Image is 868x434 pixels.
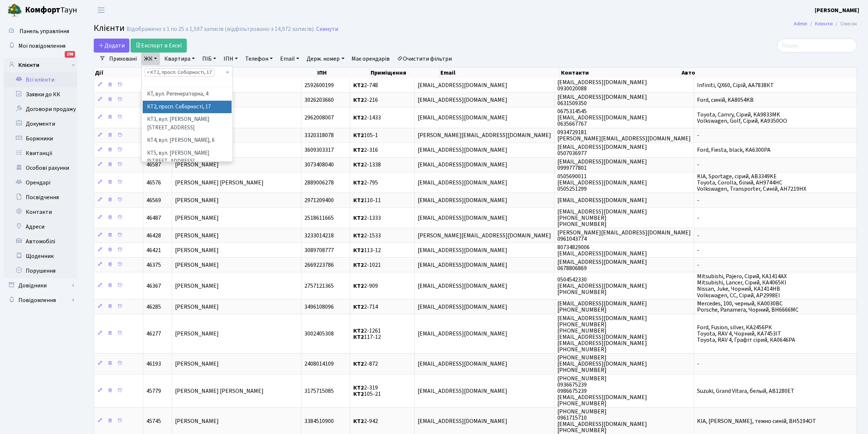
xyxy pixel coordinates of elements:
[394,53,455,65] a: Очистити фільтри
[353,261,381,269] span: 2-1021
[175,417,219,425] span: [PERSON_NAME]
[557,158,647,172] span: [EMAIL_ADDRESS][DOMAIN_NAME] 0999777801
[418,114,507,122] span: [EMAIL_ADDRESS][DOMAIN_NAME]
[353,282,378,290] span: 2-909
[353,161,364,169] b: КТ2
[353,417,378,425] span: 2-942
[146,282,161,290] span: 46367
[277,53,302,65] a: Email
[304,282,334,290] span: 2757121365
[681,68,857,78] th: Авто
[143,88,232,101] li: КТ, вул. Регенераторна, 4
[697,196,699,204] span: -
[126,26,315,33] div: Відображено з 1 по 25 з 1,597 записів (відфільтровано з 14,972 записів).
[175,261,219,269] span: [PERSON_NAME]
[106,53,140,65] a: Приховані
[94,39,129,53] a: Додати
[697,360,699,368] span: -
[783,16,868,32] nav: breadcrumb
[304,360,334,368] span: 2408014109
[557,314,647,354] span: [EMAIL_ADDRESS][DOMAIN_NAME] [PHONE_NUMBER] [PHONE_NUMBER] [EMAIL_ADDRESS][DOMAIN_NAME] [EMAIL_AD...
[815,6,859,14] b: [PERSON_NAME]
[175,179,264,187] span: [PERSON_NAME] [PERSON_NAME]
[25,4,60,16] b: Комфорт
[175,161,219,169] span: [PERSON_NAME]
[557,93,647,107] span: [EMAIL_ADDRESS][DOMAIN_NAME] 0631509350
[146,246,161,254] span: 46421
[794,20,807,28] a: Admin
[353,196,381,204] span: 110-11
[304,81,334,89] span: 2592600199
[92,4,110,16] button: Переключити навігацію
[353,196,364,204] b: КТ2
[175,196,219,204] span: [PERSON_NAME]
[353,179,378,187] span: 2-795
[4,87,77,102] a: Заявки до КК
[697,81,774,89] span: Infiniti, QX60, Сірій, АА7838КТ
[199,53,219,65] a: ПІБ
[418,246,507,254] span: [EMAIL_ADDRESS][DOMAIN_NAME]
[697,300,799,314] span: Mercedes, 100, черный, КА0030ВС Porsche, Panamera, Чорний, BH6666MC
[815,20,833,28] a: Клієнти
[557,78,647,93] span: [EMAIL_ADDRESS][DOMAIN_NAME] 0930020088
[316,26,338,33] a: Скинути
[697,323,795,344] span: Ford, Fusion, silver, КА2456РК Toyota, RAV 4, Чорний, KA7453IT Toyota, RAV 4, Графіт сірий, КА0646РА
[146,161,161,169] span: 46587
[353,161,381,169] span: 2-1338
[697,387,794,395] span: Suzuki, Grand Vitara, белый, АВ1280ЕТ
[146,417,161,425] span: 45745
[175,232,219,240] span: [PERSON_NAME]
[146,214,161,222] span: 46487
[304,179,334,187] span: 2889006278
[353,132,364,140] b: КТ2
[697,214,699,222] span: -
[146,387,161,395] span: 45779
[697,246,699,254] span: -
[418,330,507,338] span: [EMAIL_ADDRESS][DOMAIN_NAME]
[557,229,691,243] span: [PERSON_NAME][EMAIL_ADDRESS][DOMAIN_NAME] 0961043774
[815,6,859,15] a: [PERSON_NAME]
[175,360,219,368] span: [PERSON_NAME]
[161,53,198,65] a: Квартира
[353,232,381,240] span: 2-1533
[65,51,75,58] div: 198
[4,24,77,39] a: Панель управління
[697,132,699,140] span: -
[146,179,161,187] span: 46576
[353,261,364,269] b: КТ2
[4,72,77,87] a: Всі клієнти
[221,53,241,65] a: ІПН
[418,261,507,269] span: [EMAIL_ADDRESS][DOMAIN_NAME]
[560,68,681,78] th: Контакти
[94,68,143,78] th: Дії
[353,96,378,104] span: 2-216
[418,146,507,154] span: [EMAIL_ADDRESS][DOMAIN_NAME]
[304,246,334,254] span: 3089708777
[418,96,507,104] span: [EMAIL_ADDRESS][DOMAIN_NAME]
[697,417,816,425] span: KIA, [PERSON_NAME], темно синій, ВН5194ОТ
[304,114,334,122] span: 2962008007
[7,3,22,18] img: logo.png
[175,282,219,290] span: [PERSON_NAME]
[4,58,77,72] a: Клієнти
[4,219,77,234] a: Адреси
[175,214,219,222] span: [PERSON_NAME]
[353,132,378,140] span: 105-1
[557,300,647,314] span: [EMAIL_ADDRESS][DOMAIN_NAME] [PHONE_NUMBER]
[370,68,440,78] th: Приміщення
[304,232,334,240] span: 3233014218
[418,179,507,187] span: [EMAIL_ADDRESS][DOMAIN_NAME]
[353,327,364,335] b: КТ2
[353,282,364,290] b: КТ2
[143,101,232,114] li: КТ2, просп. Соборності, 17
[143,134,232,147] li: КТ4, вул. [PERSON_NAME], 6
[557,196,647,204] span: [EMAIL_ADDRESS][DOMAIN_NAME]
[777,39,857,53] input: Пошук...
[353,246,381,254] span: 113-12
[304,330,334,338] span: 3002405308
[349,53,393,65] a: Має орендарів
[353,146,364,154] b: КТ2
[353,146,378,154] span: 2-316
[143,113,232,134] li: КТ3, вул. [PERSON_NAME][STREET_ADDRESS]
[94,22,125,35] span: Клієнти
